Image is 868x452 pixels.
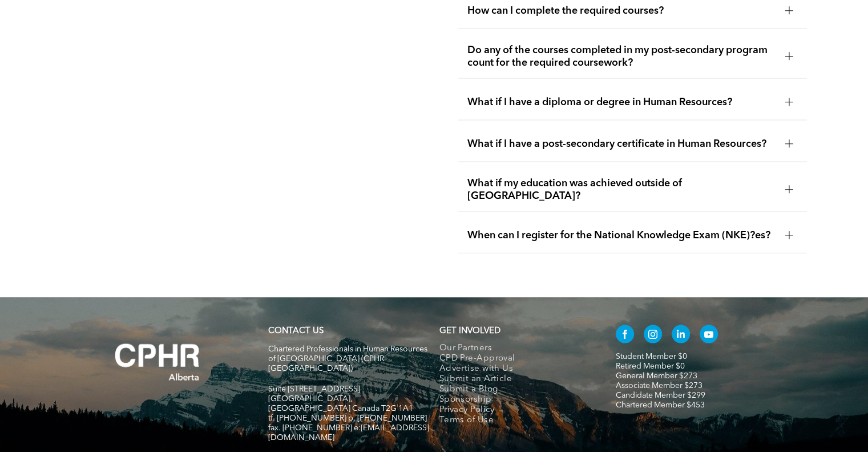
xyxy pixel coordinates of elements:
[700,325,718,346] a: youtube
[439,364,592,374] a: Advertise with Us
[616,325,634,346] a: facebook
[439,385,592,395] a: Submit a Blog
[672,325,690,346] a: linkedin
[439,415,592,426] a: Terms of Use
[268,395,413,413] span: [GEOGRAPHIC_DATA], [GEOGRAPHIC_DATA] Canada T2G 1A1
[268,345,427,373] span: Chartered Professionals in Human Resources of [GEOGRAPHIC_DATA] (CPHR [GEOGRAPHIC_DATA])
[439,374,592,385] a: Submit an Article
[439,405,592,415] a: Privacy Policy
[268,414,427,422] span: tf. [PHONE_NUMBER] p. [PHONE_NUMBER]
[467,177,776,202] span: What if my education was achieved outside of [GEOGRAPHIC_DATA]?
[439,354,592,364] a: CPD Pre-Approval
[268,327,324,335] a: CONTACT US
[644,325,662,346] a: instagram
[616,362,685,370] a: Retired Member $0
[467,138,776,150] span: What if I have a post-secondary certificate in Human Resources?
[616,353,687,361] a: Student Member $0
[467,96,776,109] span: What if I have a diploma or degree in Human Resources?
[439,395,592,405] a: Sponsorship
[268,385,360,393] span: Suite [STREET_ADDRESS]
[616,401,705,409] a: Chartered Member $453
[616,382,703,390] a: Associate Member $273
[467,229,776,242] span: When can I register for the National Knowledge Exam (NKE)?es?
[467,5,776,17] span: How can I complete the required courses?
[467,44,776,69] span: Do any of the courses completed in my post-secondary program count for the required coursework?
[616,372,697,380] a: General Member $273
[439,327,500,335] span: GET INVOLVED
[268,424,429,442] span: fax. [PHONE_NUMBER] e:[EMAIL_ADDRESS][DOMAIN_NAME]
[92,321,223,404] img: A white background with a few lines on it
[439,343,592,354] a: Our Partners
[616,391,705,399] a: Candidate Member $299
